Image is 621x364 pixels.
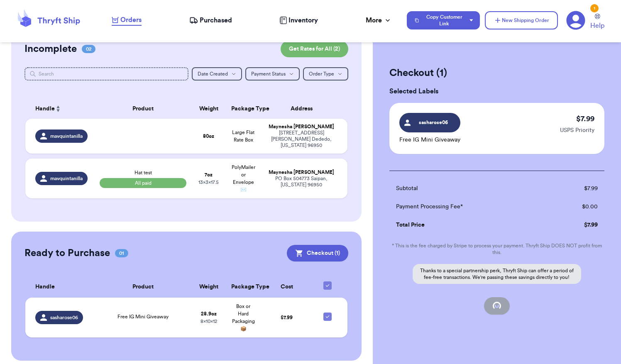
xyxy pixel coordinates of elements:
td: Subtotal [389,179,547,198]
a: 1 [566,11,585,30]
th: Weight [191,276,226,298]
td: Payment Processing Fee* [389,198,547,216]
p: Thanks to a special partnership perk, Thryft Ship can offer a period of fee-free transactions. We... [413,264,581,284]
span: All paid [100,178,187,188]
th: Address [261,99,347,119]
span: $ 7.99 [281,315,293,320]
span: sasharose06 [414,119,452,126]
a: Inventory [279,15,318,25]
span: Payment Status [251,71,286,76]
div: PO Box 504773 Saipan , [US_STATE] 96950 [266,176,337,188]
span: Free IG Mini Giveaway [117,314,169,319]
td: Total Price [389,216,547,234]
span: Box or Hard Packaging 📦 [232,304,255,331]
span: 02 [82,45,95,53]
input: Search [24,67,188,81]
span: Purchased [200,15,232,25]
h2: Checkout ( 1 ) [389,66,604,80]
p: USPS Priority [560,126,594,134]
button: Copy Customer Link [407,11,480,29]
p: * This is the fee charged by Stripe to process your payment. Thryft Ship DOES NOT profit from this. [389,242,604,256]
button: Checkout (1) [287,245,348,261]
button: Payment Status [245,67,300,81]
strong: 80 oz [203,134,214,139]
h3: Selected Labels [389,86,604,96]
a: Help [590,14,604,31]
td: $ 7.99 [547,216,604,234]
span: 8 x 10 x 12 [200,319,217,324]
span: Date Created [198,71,228,76]
button: Date Created [192,67,242,81]
span: mavquintanilla [50,175,83,182]
span: Help [590,21,604,31]
span: 01 [115,249,128,257]
a: Purchased [189,15,232,25]
div: [STREET_ADDRESS][PERSON_NAME] Dededo , [US_STATE] 96950 [266,130,337,149]
th: Package Type [226,276,261,298]
div: Maynesha [PERSON_NAME] [266,169,337,176]
th: Cost [261,276,313,298]
p: Free IG Mini Giveaway [399,136,460,144]
td: $ 0.00 [547,198,604,216]
span: sasharose06 [50,314,78,321]
h2: Ready to Purchase [24,247,110,260]
p: $ 7.99 [576,113,594,125]
span: Large Flat Rate Box [232,130,254,142]
span: Inventory [288,15,318,25]
th: Package Type [226,99,261,119]
strong: 7 oz [205,172,213,177]
span: mavquintanilla [50,133,83,139]
td: $ 7.99 [547,179,604,198]
th: Product [95,99,192,119]
h2: Incomplete [24,42,77,56]
button: New Shipping Order [485,11,558,29]
th: Product [95,276,192,298]
button: Get Rates for All (2) [281,41,348,57]
strong: 28.9 oz [201,311,217,316]
button: Order Type [303,67,348,81]
div: More [366,15,392,25]
div: 1 [590,4,599,12]
span: Orders [120,15,142,25]
div: Maynesha [PERSON_NAME] [266,124,337,130]
span: 13 x 3 x 17.5 [198,180,219,185]
span: Handle [35,283,55,291]
th: Weight [191,99,226,119]
span: Hat test [134,170,152,175]
button: Sort ascending [55,104,61,114]
span: PolyMailer or Envelope ✉️ [232,165,255,192]
span: Handle [35,105,55,113]
a: Orders [112,15,142,26]
span: Order Type [309,71,334,76]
